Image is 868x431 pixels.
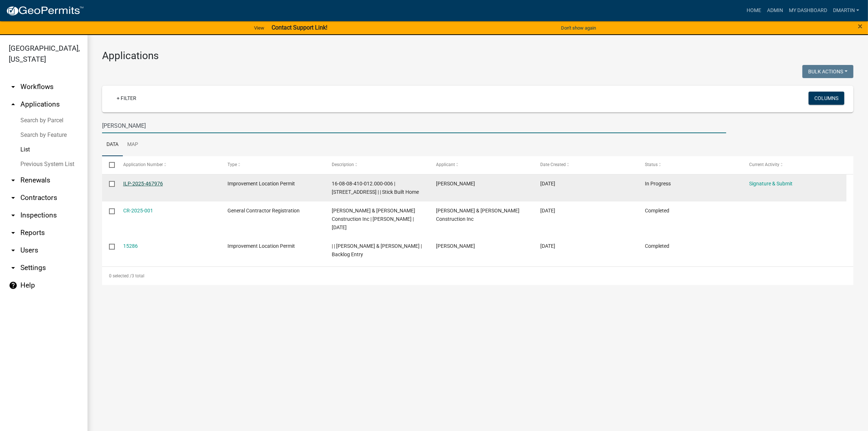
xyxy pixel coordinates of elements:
[541,181,556,186] span: 08/22/2025
[332,162,354,167] span: Description
[272,24,327,31] strong: Contact Support Link!
[123,133,143,157] a: Map
[123,162,163,167] span: Application Number
[102,156,116,174] datatable-header-cell: Select
[858,22,863,31] button: Close
[9,281,17,290] i: help
[332,243,422,257] span: | | KENNELLY RYAN & REBECCA | Backlog Entry
[541,208,556,213] span: 01/24/2025
[638,156,742,174] datatable-header-cell: Status
[332,181,419,195] span: 16-08-08-410-012.000-006 | 546 NW SANTEE DR | | Stick Built Home
[227,208,300,213] span: General Contractor Registration
[436,208,519,222] span: Kennelly & Meyer Construction Inc
[109,273,132,278] span: 0 selected /
[332,208,415,230] span: Kennelly & Meyer Construction Inc | Ryan Kennelly | 12/31/2025
[533,156,638,174] datatable-header-cell: Date Created
[429,156,533,174] datatable-header-cell: Applicant
[830,4,862,18] a: dmartin
[645,208,669,213] span: Completed
[102,133,123,157] a: Data
[123,208,153,213] a: CR-2025-001
[9,263,17,272] i: arrow_drop_down
[809,92,844,105] button: Columns
[858,21,863,31] span: ×
[251,22,267,34] a: View
[436,162,455,167] span: Applicant
[111,92,142,105] a: + Filter
[227,162,237,167] span: Type
[9,211,17,220] i: arrow_drop_down
[786,4,830,18] a: My Dashboard
[227,181,295,186] span: Improvement Location Permit
[558,22,599,34] button: Don't show again
[123,243,138,249] a: 15286
[227,243,295,249] span: Improvement Location Permit
[9,176,17,185] i: arrow_drop_down
[645,162,658,167] span: Status
[436,243,475,249] span: Debbie Martin
[9,246,17,255] i: arrow_drop_down
[116,156,220,174] datatable-header-cell: Application Number
[102,267,853,285] div: 3 total
[742,156,846,174] datatable-header-cell: Current Activity
[749,162,779,167] span: Current Activity
[123,181,163,186] a: ILP-2025-467976
[102,118,726,133] input: Search for applications
[221,156,325,174] datatable-header-cell: Type
[9,193,17,202] i: arrow_drop_down
[541,243,556,249] span: 01/14/2022
[749,181,793,186] a: Signature & Submit
[645,181,671,186] span: In Progress
[9,82,17,91] i: arrow_drop_down
[802,65,853,78] button: Bulk Actions
[436,181,475,186] span: Ryan Kennelly
[764,4,786,18] a: Admin
[645,243,669,249] span: Completed
[541,162,566,167] span: Date Created
[9,228,17,237] i: arrow_drop_down
[102,50,853,62] h3: Applications
[744,4,764,18] a: Home
[325,156,429,174] datatable-header-cell: Description
[9,100,17,109] i: arrow_drop_up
